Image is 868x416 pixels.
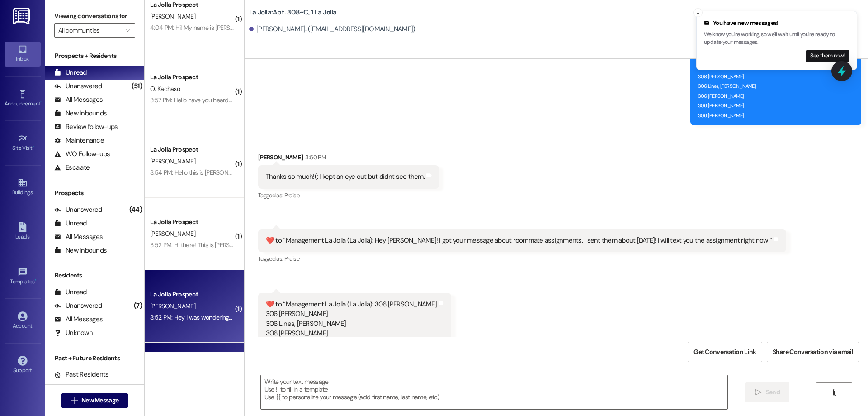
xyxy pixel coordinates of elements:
[40,99,42,105] span: •
[831,389,838,396] i: 
[54,81,102,91] div: Unanswered
[150,313,417,321] div: 3:52 PM: Hey I was wondering if any of my roommates plan to bring any animals for the fall semester?
[5,264,41,289] a: Templates •
[58,23,121,38] input: All communities
[54,219,87,228] div: Unread
[150,157,195,165] span: [PERSON_NAME]
[71,397,78,404] i: 
[755,389,762,396] i: 
[266,172,425,182] div: Thanks so much!(: I kept an eye out but didn't see them.
[54,301,102,311] div: Unanswered
[258,252,787,265] div: Tagged as:
[266,236,772,245] div: ​❤️​ to “ Management La Jolla (La Jolla): Hey [PERSON_NAME]! I got your message about roommate as...
[284,255,299,263] span: Praise
[150,217,234,227] div: La Jolla Prospect
[45,354,144,363] div: Past + Future Residents
[5,309,41,333] a: Account
[5,131,41,155] a: Site Visit •
[693,347,756,357] span: Get Conversation Link
[33,143,34,150] span: •
[5,42,41,66] a: Inbox
[129,79,144,93] div: (51)
[266,300,437,358] div: ​❤️​ to “ Management La Jolla (La Jolla): 306 [PERSON_NAME] 306 [PERSON_NAME] 306 Lines, [PERSON_...
[150,12,195,20] span: [PERSON_NAME]
[45,271,144,280] div: Residents
[258,189,439,202] div: Tagged as:
[150,290,234,299] div: La Jolla Prospect
[54,149,110,159] div: WO Follow-ups
[45,188,144,198] div: Prospects
[125,27,130,34] i: 
[150,241,552,249] div: 3:52 PM: Hi there! This is [PERSON_NAME], and I have a lease beginning in this fall semester. Wha...
[693,8,703,17] button: Close toast
[249,24,415,34] div: [PERSON_NAME]. ([EMAIL_ADDRESS][DOMAIN_NAME])
[766,387,780,397] span: Send
[688,342,762,362] button: Get Conversation Link
[767,342,859,362] button: Share Conversation via email
[54,68,87,77] div: Unread
[258,153,439,165] div: [PERSON_NAME]
[150,145,234,154] div: La Jolla Prospect
[54,9,135,23] label: Viewing conversations for
[54,370,109,379] div: Past Residents
[13,8,32,24] img: ResiDesk Logo
[698,63,813,118] sub: Original message, translated from : 306 [PERSON_NAME] 306 [PERSON_NAME] 306 Lines, [PERSON_NAME] ...
[54,246,107,255] div: New Inbounds
[45,51,144,61] div: Prospects + Residents
[54,287,87,297] div: Unread
[5,220,41,244] a: Leads
[284,191,299,199] span: Praise
[61,393,128,408] button: New Message
[54,315,103,324] div: All Messages
[54,163,90,172] div: Escalate
[127,203,144,217] div: (44)
[54,136,104,145] div: Maintenance
[132,299,144,313] div: (7)
[249,8,337,17] b: La Jolla: Apt. 308~C, 1 La Jolla
[150,72,234,82] div: La Jolla Prospect
[303,153,325,162] div: 3:50 PM
[704,19,849,28] div: You have new messages!
[54,122,118,132] div: Review follow-ups
[150,85,180,93] span: O. Kachaso
[150,230,195,238] span: [PERSON_NAME]
[5,353,41,378] a: Support
[773,347,853,357] span: Share Conversation via email
[54,109,107,118] div: New Inbounds
[81,396,118,405] span: New Message
[806,50,849,62] button: See them now!
[54,205,102,215] div: Unanswered
[35,277,36,283] span: •
[704,31,849,47] p: We know you're working, so we'll wait until you're ready to update your messages.
[54,328,93,338] div: Unknown
[150,168,408,177] div: 3:54 PM: Hello this is [PERSON_NAME] I need to change my vehicle that I put down when I applied.
[5,175,41,200] a: Buildings
[150,96,260,104] div: 3:57 PM: Hello have you heard from them?
[150,302,195,310] span: [PERSON_NAME]
[54,95,103,105] div: All Messages
[54,232,103,242] div: All Messages
[745,382,789,402] button: Send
